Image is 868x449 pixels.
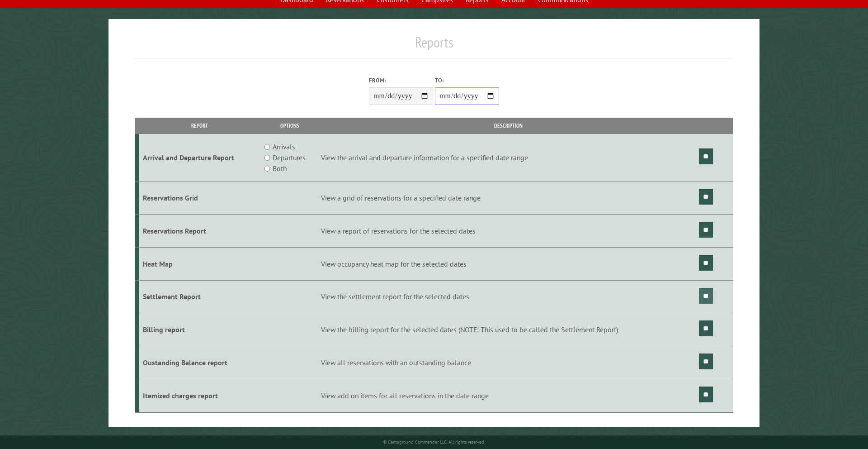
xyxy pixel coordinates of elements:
[139,118,261,134] th: Report
[139,247,261,280] td: Heat Map
[273,163,287,174] label: Both
[319,118,697,134] th: Description
[319,182,697,215] td: View a grid of reservations for a specified date range
[139,280,261,313] td: Settlement Report
[273,141,295,152] label: Arrivals
[273,152,306,163] label: Departures
[319,379,697,412] td: View add on items for all reservations in the date range
[435,76,499,85] label: To:
[139,134,261,182] td: Arrival and Departure Report
[319,313,697,346] td: View the billing report for the selected dates (NOTE: This used to be called the Settlement Report)
[139,346,261,379] td: Oustanding Balance report
[139,214,261,247] td: Reservations Report
[139,379,261,412] td: Itemized charges report
[135,33,734,58] h1: Reports
[139,182,261,215] td: Reservations Grid
[319,247,697,280] td: View occupancy heat map for the selected dates
[369,76,433,85] label: From:
[139,313,261,346] td: Billing report
[319,214,697,247] td: View a report of reservations for the selected dates
[319,134,697,182] td: View the arrival and departure information for a specified date range
[260,118,319,134] th: Options
[319,346,697,379] td: View all reservations with an outstanding balance
[319,280,697,313] td: View the settlement report for the selected dates
[383,439,485,445] small: © Campground Commander LLC. All rights reserved.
